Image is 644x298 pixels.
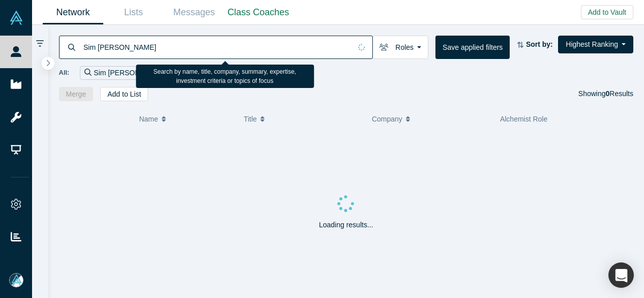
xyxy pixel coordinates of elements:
button: Save applied filters [435,36,510,59]
button: Remove Filter [166,67,174,79]
button: Merge [59,87,94,101]
button: Highest Ranking [558,36,633,53]
div: Sim [PERSON_NAME] [80,66,179,80]
button: Add to Vault [581,5,633,19]
a: Messages [164,1,224,24]
p: Loading results... [319,220,373,230]
span: Alchemist Role [500,115,547,123]
img: Alchemist Vault Logo [9,11,23,25]
span: Results [606,90,633,98]
button: Roles [372,36,428,59]
button: Title [244,108,361,130]
button: Add to List [100,87,148,101]
strong: 0 [606,90,610,98]
span: All: [59,68,70,78]
input: Search by name, title, company, summary, expertise, investment criteria or topics of focus [82,35,351,59]
img: Mia Scott's Account [9,273,23,287]
button: Company [372,108,489,130]
a: Network [43,1,103,24]
span: Company [372,108,402,130]
button: Name [139,108,233,130]
span: Name [139,108,158,130]
a: Lists [103,1,164,24]
span: Title [244,108,257,130]
a: Class Coaches [224,1,292,24]
strong: Sort by: [526,40,553,48]
div: Showing [578,87,633,101]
